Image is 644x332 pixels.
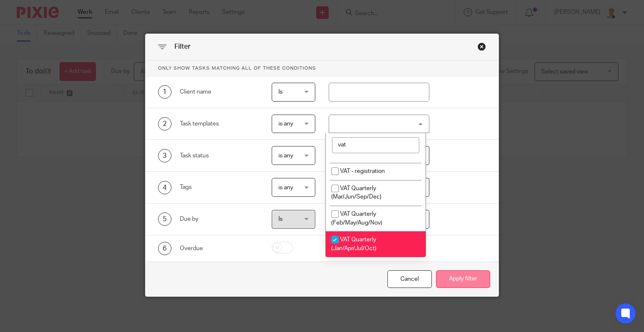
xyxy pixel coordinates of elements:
div: Overdue [180,244,259,253]
span: Filter [174,43,190,50]
div: 3 [158,149,171,162]
span: VAT - Quarterly EC Sales List - Archived [331,143,418,157]
span: is any [278,185,293,191]
div: Close this dialog window [478,42,486,51]
div: Due by [180,215,259,223]
span: Is [278,216,283,222]
div: 1 [158,85,171,99]
div: Close this dialog window [387,270,432,288]
div: Task status [180,152,259,160]
span: VAT Quarterly (Feb/May/Aug/Nov) [331,211,382,226]
span: is any [278,153,293,159]
span: VAT Quarterly (Mar/Jun/Sep/Dec) [331,186,382,200]
div: Tags [180,183,259,191]
div: 4 [158,181,171,194]
button: Apply filter [436,270,490,288]
p: Only show tasks matching all of these conditions [145,60,499,76]
span: is any [278,121,293,127]
div: Client name [180,88,259,96]
span: VAT - registration [340,168,385,174]
span: Is [278,89,283,95]
div: 5 [158,212,171,226]
div: 6 [158,242,171,255]
span: VAT Quarterly (Jan/Apr/Jul/Oct) [331,237,377,251]
input: Search options... [332,137,419,153]
div: 2 [158,117,171,131]
div: Task templates [180,120,259,128]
